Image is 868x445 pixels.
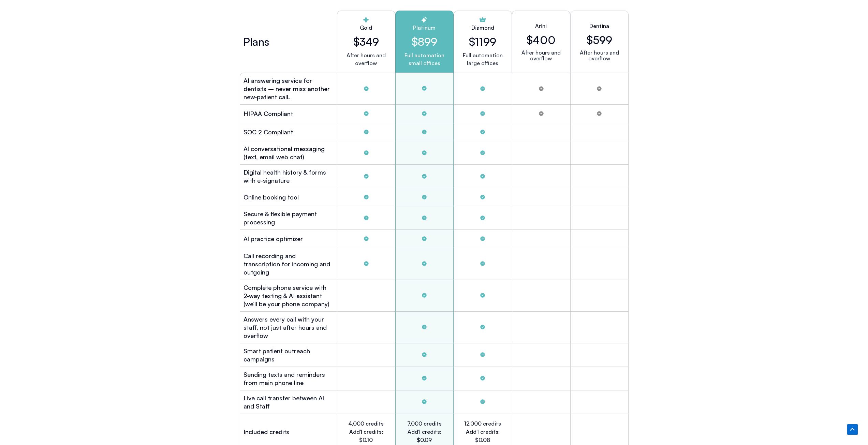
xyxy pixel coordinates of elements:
[244,193,299,201] h2: Online booking tool
[469,35,496,48] h2: $1199
[244,347,334,363] h2: Smart patient outreach campaigns
[343,35,389,48] h2: $349
[244,109,293,118] h2: HIPAA Compliant
[244,315,334,340] h2: Answers every call with your staff, not just after hours and overflow
[535,22,547,30] h2: Arini
[343,51,389,67] p: After hours and overflow
[463,51,503,67] p: Full automation large offices
[576,50,623,61] p: After hours and overflow
[343,24,389,32] h2: Gold
[244,210,334,226] h2: Secure & flexible payment processing
[243,38,269,46] h2: Plans
[401,35,448,48] h2: $899
[244,394,334,410] h2: Live call transfer between Al and Staff
[589,22,609,30] h2: Dentina
[244,145,334,161] h2: Al conversational messaging (text, email web chat)
[347,419,385,444] h2: 4,000 credits Add'l credits: $0.10
[587,33,612,46] h2: $599
[401,51,448,67] p: Full automation small offices
[464,419,501,444] h2: 12,000 credits Add'l credits: $0.08
[244,235,303,243] h2: Al practice optimizer
[527,33,556,46] h2: $400
[401,24,448,32] h2: Platinum
[244,252,334,276] h2: Call recording and transcription for incoming and outgoing
[244,370,334,387] h2: Sending texts and reminders from main phone line
[406,419,443,444] h2: 7,000 credits Add'l credits: $0.09
[244,283,334,308] h2: Complete phone service with 2-way texting & AI assistant (we’ll be your phone company)
[518,50,564,61] p: After hours and overflow
[471,24,494,32] h2: Diamond
[244,168,334,184] h2: Digital health history & forms with e-signature
[244,128,293,136] h2: SOC 2 Compliant
[244,428,289,436] h2: Included credits
[244,76,334,101] h2: AI answering service for dentists – never miss another new‑patient call.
